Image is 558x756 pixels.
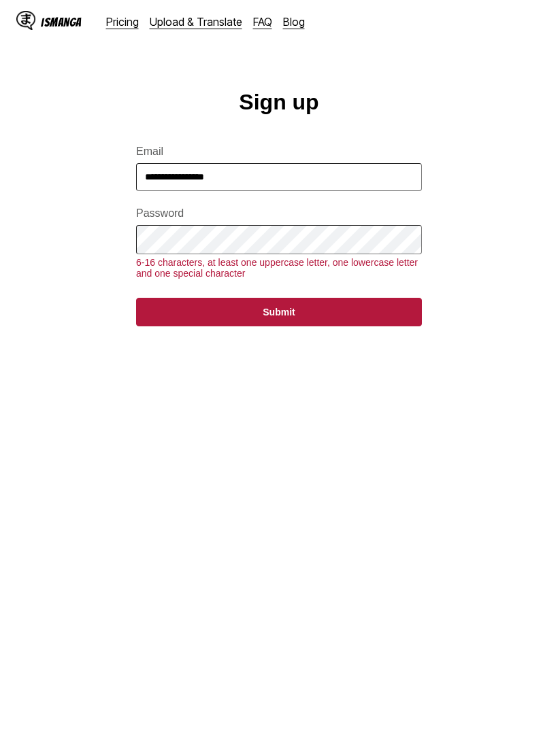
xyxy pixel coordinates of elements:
a: Blog [283,15,305,29]
div: 6-16 characters, at least one uppercase letter, one lowercase letter and one special character [136,257,422,279]
div: IsManga [41,16,82,29]
label: Email [136,145,422,158]
h1: Sign up [239,90,318,115]
a: IsManga LogoIsManga [16,11,106,33]
button: Submit [136,298,422,326]
label: Password [136,207,422,220]
a: Pricing [106,15,139,29]
img: IsManga Logo [16,11,35,30]
a: FAQ [253,15,272,29]
a: Upload & Translate [150,15,242,29]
